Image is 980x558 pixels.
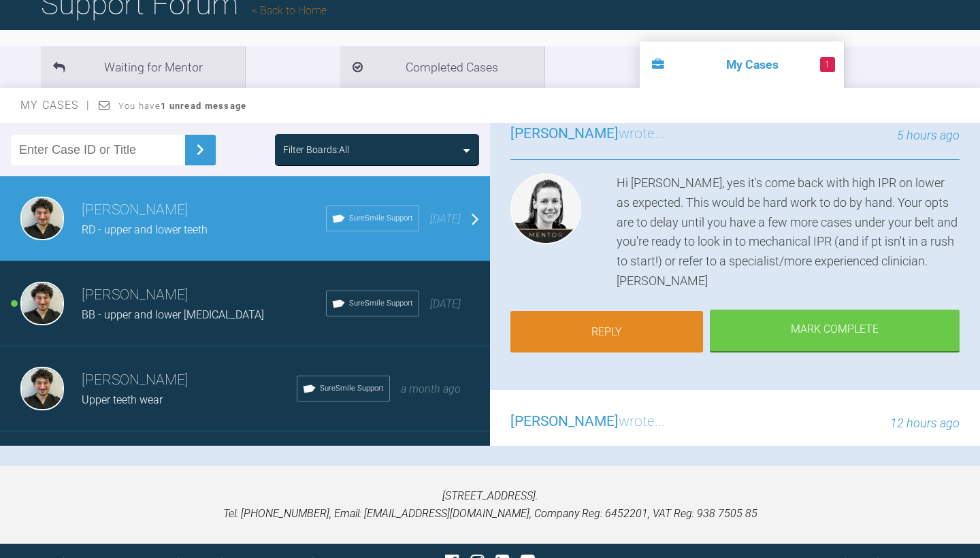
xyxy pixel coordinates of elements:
span: 12 hours ago [890,416,960,430]
span: You have [118,101,247,111]
span: SureSmile Support [349,212,413,225]
span: SureSmile Support [320,382,384,395]
span: Upper teeth wear [82,393,163,406]
input: Enter Case ID or Title [11,135,185,165]
span: BB - upper and lower [MEDICAL_DATA] [82,308,264,321]
span: RD - upper and lower teeth [82,223,208,236]
strong: 1 unread message [161,101,246,111]
h3: wrote... [510,122,665,146]
li: Completed Cases [340,46,544,88]
span: [PERSON_NAME] [510,413,619,429]
li: Waiting for Mentor [41,46,245,88]
img: Alex Halim [20,282,64,325]
p: [STREET_ADDRESS]. Tel: [PHONE_NUMBER], Email: [EMAIL_ADDRESS][DOMAIN_NAME], Company Reg: 6452201,... [22,487,958,522]
span: SureSmile Support [349,297,413,310]
a: Reply [510,311,703,353]
img: Kelly Toft [510,174,581,244]
h3: [PERSON_NAME] [82,369,297,392]
div: Mark Complete [710,310,960,352]
span: 1 [820,57,835,72]
span: 5 hours ago [897,128,960,142]
span: My Cases [20,99,91,112]
div: Filter Boards: All [283,142,349,157]
a: Back to Home [252,4,327,17]
h3: [PERSON_NAME] [82,284,326,307]
img: chevronRight.28bd32b0.svg [189,139,211,161]
li: My Cases [640,42,844,88]
span: [PERSON_NAME] [510,125,619,142]
span: [DATE] [430,297,461,310]
h3: wrote... [510,410,665,433]
span: [DATE] [430,212,461,225]
div: Hi [PERSON_NAME], yes it's come back with high IPR on lower as expected. This would be hard work ... [617,174,960,291]
img: Alex Halim [20,367,64,410]
span: a month ago [401,382,461,395]
img: Alex Halim [20,197,64,240]
h3: [PERSON_NAME] [82,199,326,222]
